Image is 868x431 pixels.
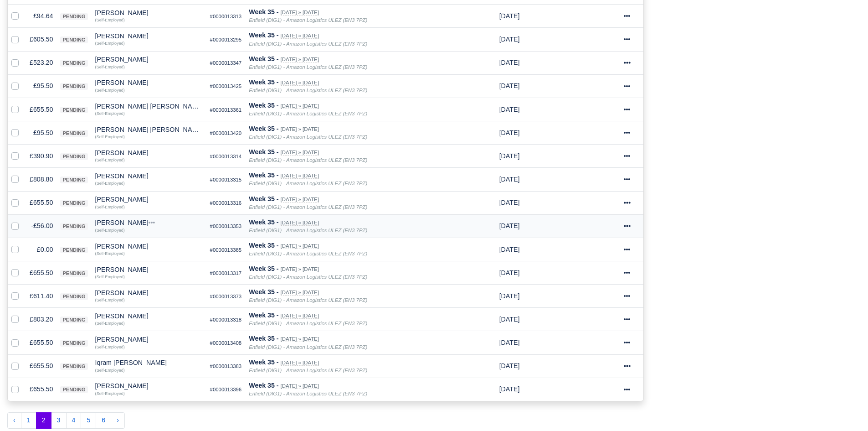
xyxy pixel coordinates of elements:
[249,148,278,156] strong: Week 35 -
[60,13,87,20] span: pending
[95,111,125,116] small: (Self-Employed)
[95,266,203,273] div: [PERSON_NAME]
[51,412,67,429] button: 3
[249,297,367,303] i: Enfield (DIG1) - Amazon Logistics ULEZ (EN3 7PZ)
[95,18,125,22] small: (Self-Employed)
[95,290,203,296] div: [PERSON_NAME]
[499,269,520,276] span: 1 week from now
[66,412,82,429] button: 4
[60,177,87,183] span: pending
[249,111,367,116] i: Enfield (DIG1) - Amazon Logistics ULEZ (EN3 7PZ)
[281,197,319,203] small: [DATE] » [DATE]
[26,308,56,331] td: £803.20
[249,195,278,203] strong: Week 35 -
[249,181,367,186] i: Enfield (DIG1) - Amazon Logistics ULEZ (EN3 7PZ)
[281,336,319,342] small: [DATE] » [DATE]
[249,41,367,47] i: Enfield (DIG1) - Amazon Logistics ULEZ (EN3 7PZ)
[499,176,520,183] span: 1 week from now
[249,157,367,163] i: Enfield (DIG1) - Amazon Logistics ULEZ (EN3 7PZ)
[95,10,203,16] div: [PERSON_NAME]
[60,130,87,137] span: pending
[281,243,319,249] small: [DATE] » [DATE]
[26,5,56,28] td: £94.64
[95,196,203,203] div: [PERSON_NAME]
[499,362,520,369] span: 1 week from now
[26,261,56,284] td: £655.50
[281,10,319,16] small: [DATE] » [DATE]
[95,391,125,396] small: (Self-Employed)
[95,336,203,343] div: [PERSON_NAME]
[60,107,87,114] span: pending
[60,200,87,207] span: pending
[95,228,125,233] small: (Self-Employed)
[249,78,278,86] strong: Week 35 -
[95,251,125,256] small: (Self-Employed)
[281,313,319,319] small: [DATE] » [DATE]
[60,363,87,370] span: pending
[249,204,367,210] i: Enfield (DIG1) - Amazon Logistics ULEZ (EN3 7PZ)
[26,378,56,401] td: £655.50
[499,36,520,43] span: 1 week from now
[281,220,319,226] small: [DATE] » [DATE]
[95,383,203,389] div: [PERSON_NAME]
[60,153,87,160] span: pending
[249,312,278,319] strong: Week 35 -
[95,313,203,319] div: [PERSON_NAME]
[95,219,203,226] div: [PERSON_NAME]
[95,368,125,373] small: (Self-Employed)
[704,325,868,431] iframe: Chat Widget
[499,316,520,323] span: 1 week from now
[499,199,520,206] span: 1 week from now
[281,360,319,366] small: [DATE] » [DATE]
[111,412,125,429] button: Next »
[499,339,520,346] span: 1 week from now
[281,266,319,272] small: [DATE] » [DATE]
[249,288,278,296] strong: Week 35 -
[95,173,203,179] div: [PERSON_NAME]
[95,321,125,326] small: (Self-Employed)
[210,363,242,369] small: #0000013383
[499,222,520,229] span: 1 week from now
[60,293,87,300] span: pending
[95,65,125,69] small: (Self-Employed)
[249,368,367,373] i: Enfield (DIG1) - Amazon Logistics ULEZ (EN3 7PZ)
[26,51,56,74] td: £523.20
[210,37,242,42] small: #0000013295
[499,246,520,253] span: 1 week from now
[96,412,111,429] button: 6
[210,387,242,392] small: #0000013396
[210,223,242,229] small: #0000013353
[7,412,21,429] button: « Previous
[281,57,319,62] small: [DATE] » [DATE]
[249,8,278,16] strong: Week 35 -
[210,154,242,159] small: #0000013314
[210,177,242,182] small: #0000013315
[95,56,203,62] div: [PERSON_NAME]
[281,150,319,156] small: [DATE] » [DATE]
[249,218,278,226] strong: Week 35 -
[249,242,278,249] strong: Week 35 -
[26,145,56,168] td: £390.90
[95,359,203,366] div: Iqram [PERSON_NAME]
[95,103,203,109] div: [PERSON_NAME] [PERSON_NAME]
[249,134,367,140] i: Enfield (DIG1) - Amazon Logistics ULEZ (EN3 7PZ)
[95,150,203,156] div: [PERSON_NAME]
[26,121,56,145] td: £95.50
[499,385,520,393] span: 1 week from now
[26,168,56,191] td: £808.80
[95,298,125,302] small: (Self-Employed)
[95,79,203,86] div: [PERSON_NAME]
[249,125,278,132] strong: Week 35 -
[95,243,203,249] div: [PERSON_NAME]
[281,33,319,39] small: [DATE] » [DATE]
